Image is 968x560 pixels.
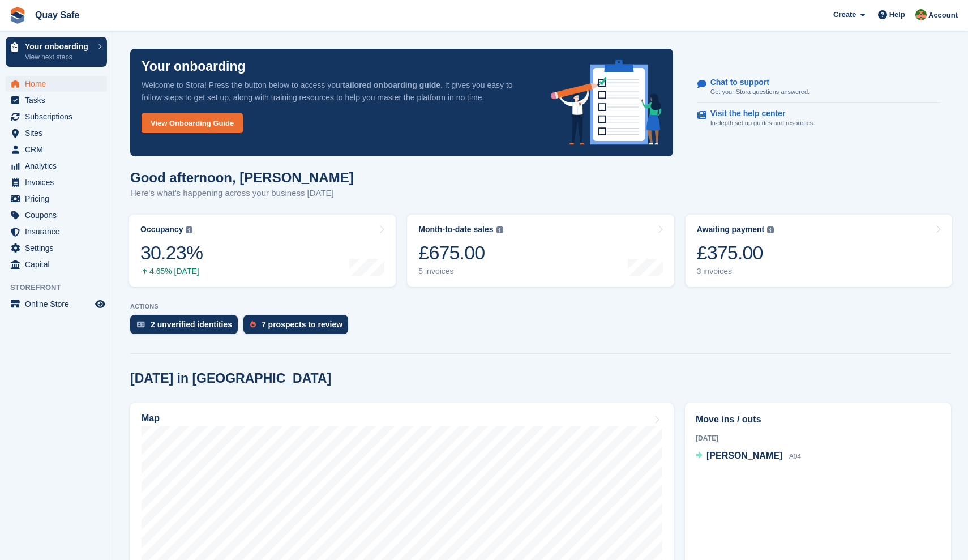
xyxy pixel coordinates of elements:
[93,297,107,311] a: Preview store
[697,103,940,134] a: Visit the help center In-depth set up guides and resources.
[710,78,800,87] p: Chat to support
[6,37,107,67] a: Your onboarding View next steps
[418,267,503,276] div: 5 invoices
[407,215,674,287] a: Month-to-date sales £675.00 5 invoices
[833,9,856,20] span: Create
[25,142,93,157] span: CRM
[130,315,243,340] a: 2 unverified identities
[25,174,93,190] span: Invoices
[496,226,503,233] img: icon-info-grey-7440780725fd019a000dd9b08b2336e03edf1995a4989e88bcd33f0948082b44.svg
[697,225,765,234] div: Awaiting payment
[710,87,809,97] p: Get your Stora questions answered.
[25,42,92,50] p: Your onboarding
[710,118,815,128] p: In-depth set up guides and resources.
[915,9,927,20] img: Fiona Connor
[6,174,107,190] a: menu
[142,79,533,104] p: Welcome to Stora! Press the button below to access your . It gives you easy to follow steps to ge...
[25,296,93,312] span: Online Store
[142,413,160,424] h2: Map
[789,452,801,460] span: A04
[6,125,107,141] a: menu
[25,257,93,272] span: Capital
[142,113,243,133] a: View Onboarding Guide
[25,76,93,92] span: Home
[342,80,440,89] strong: tailored onboarding guide
[686,215,952,287] a: Awaiting payment £375.00 3 invoices
[130,371,331,386] h2: [DATE] in [GEOGRAPHIC_DATA]
[696,433,940,443] div: [DATE]
[697,267,774,276] div: 3 invoices
[6,109,107,125] a: menu
[142,60,246,73] p: Your onboarding
[25,224,93,240] span: Insurance
[6,257,107,272] a: menu
[25,52,92,62] p: View next steps
[129,215,396,287] a: Occupancy 30.23% 4.65% [DATE]
[6,76,107,92] a: menu
[551,60,662,145] img: onboarding-info-6c161a55d2c0e0a8cae90662b2fe09162a5109e8cc188191df67fb4f79e88e88.svg
[6,142,107,157] a: menu
[6,240,107,256] a: menu
[6,92,107,108] a: menu
[25,191,93,207] span: Pricing
[9,7,26,24] img: stora-icon-8386f47178a22dfd0bd8f6a31ec36ba5ce8667c1dd55bd0f319d3a0aa187defe.svg
[31,6,84,24] a: Quay Safe
[696,413,940,426] h2: Move ins / outs
[250,321,256,328] img: prospect-51fa495bee0391a8d652442698ab0144808aea92771e9ea1ae160a38d050c398.svg
[151,320,232,329] div: 2 unverified identities
[418,225,493,234] div: Month-to-date sales
[262,320,342,329] div: 7 prospects to review
[418,241,503,264] div: £675.00
[6,191,107,207] a: menu
[130,170,354,185] h1: Good afternoon, [PERSON_NAME]
[130,303,951,310] p: ACTIONS
[137,321,145,328] img: verify_identity-adf6edd0f0f0b5bbfe63781bf79b02c33cf7c696d77639b501bdc392416b5a36.svg
[140,267,203,276] div: 4.65% [DATE]
[710,109,806,118] p: Visit the help center
[6,224,107,240] a: menu
[697,72,940,103] a: Chat to support Get your Stora questions answered.
[25,125,93,141] span: Sites
[140,225,183,234] div: Occupancy
[243,315,354,340] a: 7 prospects to review
[25,207,93,223] span: Coupons
[186,226,192,233] img: icon-info-grey-7440780725fd019a000dd9b08b2336e03edf1995a4989e88bcd33f0948082b44.svg
[25,240,93,256] span: Settings
[697,241,774,264] div: £375.00
[140,241,203,264] div: 30.23%
[25,92,93,108] span: Tasks
[130,187,354,200] p: Here's what's happening across your business [DATE]
[6,296,107,312] a: menu
[928,10,958,21] span: Account
[696,449,801,464] a: [PERSON_NAME] A04
[706,451,782,460] span: [PERSON_NAME]
[10,282,113,293] span: Storefront
[889,9,905,20] span: Help
[6,158,107,174] a: menu
[25,158,93,174] span: Analytics
[25,109,93,125] span: Subscriptions
[767,226,774,233] img: icon-info-grey-7440780725fd019a000dd9b08b2336e03edf1995a4989e88bcd33f0948082b44.svg
[6,207,107,223] a: menu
